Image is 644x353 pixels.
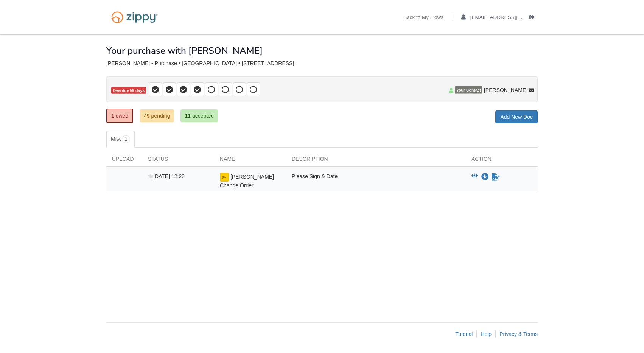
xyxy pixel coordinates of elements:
div: Action [466,155,538,166]
img: Ready for you to esign [220,173,229,182]
img: Logo [106,8,163,27]
span: [DATE] 12:23 [148,173,185,179]
a: Log out [529,14,538,22]
a: Sign Form [491,173,501,182]
a: edit profile [461,14,557,22]
a: Tutorial [455,331,473,337]
span: grouponepro@gmail.com [470,14,557,20]
div: Please Sign & Date [286,173,466,189]
span: Your Contact [455,86,482,94]
a: Download Zimmerman Change Order [481,174,489,180]
a: Back to My Flows [403,14,443,22]
div: Status [142,155,214,166]
span: 1 [122,135,131,143]
div: [PERSON_NAME] - Purchase • [GEOGRAPHIC_DATA] • [STREET_ADDRESS] [106,60,538,67]
a: 11 accepted [180,109,218,122]
a: 49 pending [140,109,174,122]
a: Help [481,331,492,337]
div: Upload [106,155,142,166]
a: Add New Doc [495,110,538,123]
button: View Zimmerman Change Order [471,173,478,181]
div: Name [214,155,286,166]
a: 1 owed [106,109,133,123]
span: Overdue 59 days [111,87,146,94]
span: [PERSON_NAME] [484,86,527,94]
a: Misc [106,131,135,148]
span: [PERSON_NAME] Change Order [220,174,274,188]
div: Description [286,155,466,166]
h1: Your purchase with [PERSON_NAME] [106,46,263,56]
a: Privacy & Terms [499,331,538,337]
